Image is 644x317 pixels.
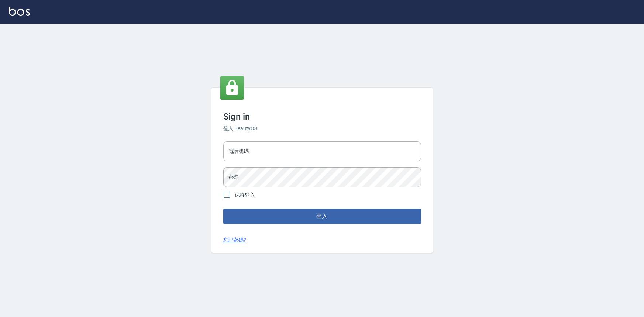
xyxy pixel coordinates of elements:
span: 保持登入 [235,191,255,199]
button: 登入 [223,209,421,224]
h3: Sign in [223,111,421,122]
h6: 登入 BeautyOS [223,125,421,132]
a: 忘記密碼? [223,236,247,244]
img: Logo [9,7,30,16]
